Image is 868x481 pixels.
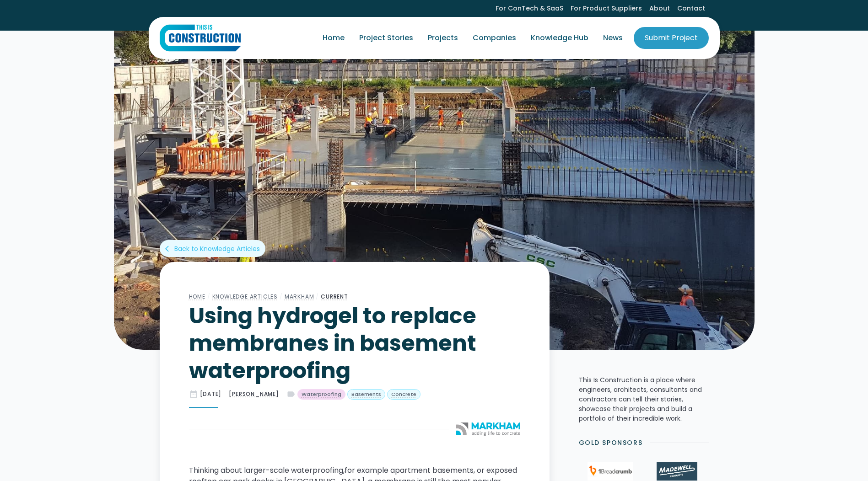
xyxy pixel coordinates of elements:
img: 1Breadcrumb [588,462,633,481]
div: Submit Project [645,32,698,43]
div: / [205,291,212,302]
a: Companies [465,25,523,51]
h2: Gold Sponsors [579,438,643,448]
img: Madewell Products [657,462,697,481]
div: / [314,291,321,302]
div: Waterproofing [302,390,341,398]
div: date_range [189,390,198,399]
div: [DATE] [200,390,222,398]
a: Projects [421,25,465,51]
a: Current [321,293,348,300]
a: Home [315,25,352,51]
a: Submit Project [634,27,709,49]
h1: Using hydrogel to replace membranes in basement waterproofing [189,302,520,385]
a: [PERSON_NAME] [229,390,279,398]
div: Concrete [391,390,416,398]
a: Project Stories [352,25,421,51]
img: Using hydrogel to replace membranes in basement waterproofing [456,422,520,435]
a: News [596,25,630,51]
div: label [286,390,296,399]
img: This Is Construction Logo [160,24,241,52]
a: arrow_back_iosBack to Knowledge Articles [160,240,265,257]
a: home [160,24,241,52]
div: Basements [351,390,381,398]
p: This Is Construction is a place where engineers, architects, consultants and contractors can tell... [579,375,709,423]
a: Waterproofing [297,389,345,400]
a: Home [189,293,205,300]
img: Using hydrogel to replace membranes in basement waterproofing [114,30,755,350]
a: Concrete [387,389,421,400]
div: Back to Knowledge Articles [174,244,260,253]
div: arrow_back_ios [165,244,173,253]
a: Markham [285,293,314,300]
a: Knowledge Hub [523,25,596,51]
a: Knowledge Articles [212,293,278,300]
div: / [278,291,285,302]
a: Basements [347,389,385,400]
